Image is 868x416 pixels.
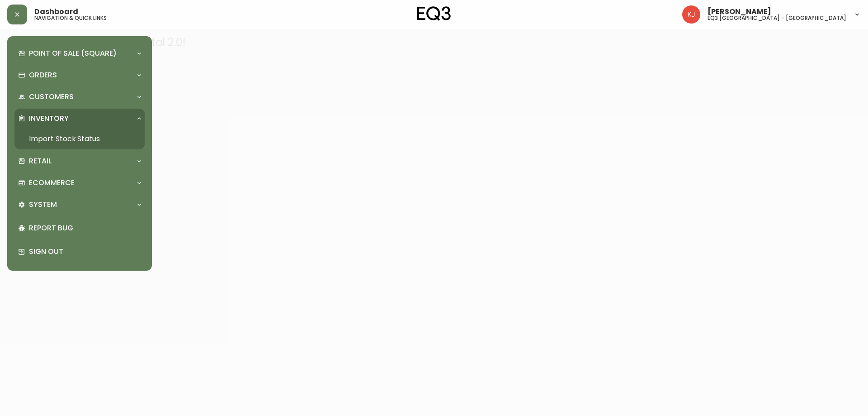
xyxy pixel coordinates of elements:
p: Retail [29,156,52,166]
p: Orders [29,70,57,80]
p: Inventory [29,114,69,124]
p: Sign Out [29,247,141,257]
span: Dashboard [34,8,78,15]
div: System [14,195,145,215]
div: Inventory [14,109,145,129]
div: Point of Sale (Square) [14,43,145,63]
p: Report Bug [29,223,141,233]
div: Sign Out [14,240,145,263]
div: Customers [14,87,145,107]
img: logo [417,6,451,21]
p: Ecommerce [29,178,75,188]
h5: navigation & quick links [34,15,107,21]
div: Orders [14,65,145,85]
img: 24a625d34e264d2520941288c4a55f8e [682,5,700,24]
div: Ecommerce [14,173,145,193]
div: Report Bug [14,216,145,240]
div: Retail [14,151,145,171]
p: System [29,200,57,210]
a: Import Stock Status [14,129,145,149]
h5: eq3 [GEOGRAPHIC_DATA] - [GEOGRAPHIC_DATA] [708,15,846,21]
span: [PERSON_NAME] [708,8,771,15]
p: Customers [29,92,74,102]
p: Point of Sale (Square) [29,48,117,58]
